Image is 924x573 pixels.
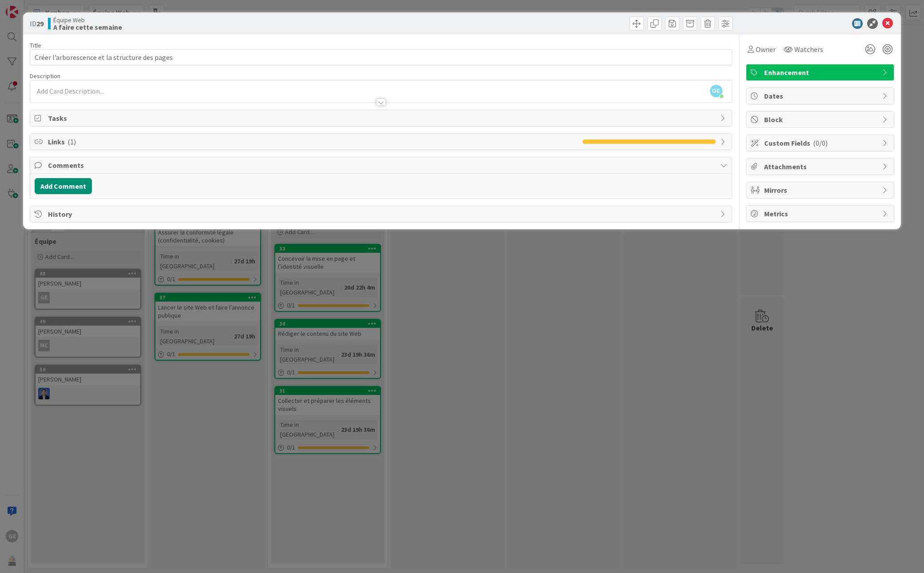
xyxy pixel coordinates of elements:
[30,49,732,65] input: type card name here...
[710,85,722,97] span: GE
[756,44,776,55] span: Owner
[67,137,76,146] span: ( 1 )
[48,113,716,123] span: Tasks
[48,160,716,171] span: Comments
[764,67,878,78] span: Enhancement
[764,161,878,172] span: Attachments
[764,91,878,101] span: Dates
[30,41,41,49] label: Title
[48,209,716,219] span: History
[30,72,60,80] span: Description
[53,24,122,31] b: A faire cette semaine
[764,138,878,148] span: Custom Fields
[764,185,878,195] span: Mirrors
[764,114,878,125] span: Block
[813,139,828,147] span: ( 0/0 )
[764,208,878,219] span: Metrics
[35,178,92,194] button: Add Comment
[48,136,578,147] span: Links
[794,44,823,55] span: Watchers
[36,19,44,28] b: 29
[30,18,44,29] span: ID
[53,16,122,24] span: Équipe Web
